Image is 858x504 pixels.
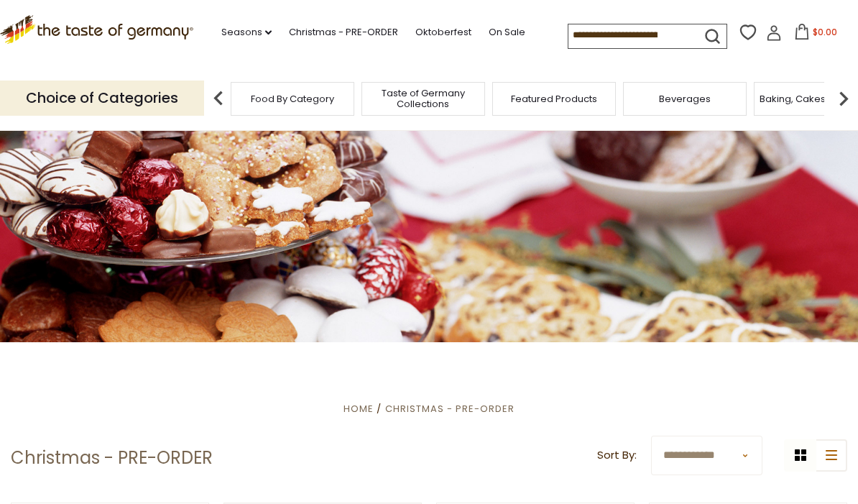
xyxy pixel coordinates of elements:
label: Sort By: [597,446,637,464]
span: $0.00 [813,26,837,38]
a: Home [343,402,374,416]
img: next arrow [829,84,858,113]
a: Seasons [221,24,272,40]
a: Christmas - PRE-ORDER [289,24,398,40]
a: Oktoberfest [415,24,471,40]
h1: Christmas - PRE-ORDER [11,447,213,469]
a: Featured Products [511,93,597,104]
a: Food By Category [251,93,334,104]
img: previous arrow [204,84,233,113]
a: Christmas - PRE-ORDER [385,402,515,416]
button: $0.00 [785,24,846,45]
a: Taste of Germany Collections [366,88,481,109]
a: Beverages [659,93,711,104]
a: On Sale [489,24,525,40]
